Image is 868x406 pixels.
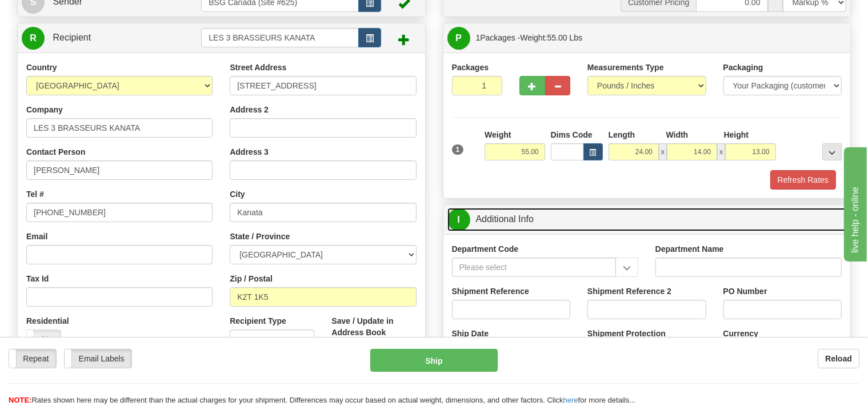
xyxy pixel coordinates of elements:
label: Ship Date [452,328,489,339]
span: P [447,27,470,50]
label: Recipient Type [230,315,286,327]
label: Height [724,129,749,140]
label: Measurements Type [587,62,664,73]
span: Packages - [476,26,583,49]
label: Currency [723,328,758,339]
label: Packages [452,62,489,73]
a: R Recipient [22,26,181,50]
label: Address 3 [230,146,269,158]
label: Shipment Reference [452,286,529,297]
span: I [447,208,470,231]
label: No [27,330,61,348]
label: Length [609,129,635,140]
label: Address 2 [230,104,269,115]
label: Street Address [230,62,286,73]
label: Zip / Postal [230,273,273,284]
label: Width [666,129,689,140]
span: NOTE: [9,396,31,404]
div: ... [822,143,842,160]
label: Department Code [452,243,519,255]
label: City [230,188,245,200]
label: Save / Update in Address Book [331,315,416,338]
a: here [563,396,578,404]
span: 1 [476,33,481,42]
span: x [659,143,667,160]
label: Repeat [9,349,56,368]
a: IAdditional Info [447,208,847,231]
button: Ship [370,349,498,372]
label: PO Number [723,286,767,297]
input: Recipient Id [201,28,358,47]
label: Tax Id [26,273,49,284]
span: x [717,143,725,160]
label: Email Labels [65,349,131,368]
label: Shipment Protection [587,328,666,339]
iframe: chat widget [842,144,867,261]
label: State / Province [230,231,290,242]
span: 55.00 [547,33,567,42]
a: P 1Packages -Weight:55.00 Lbs [447,26,847,50]
label: Dims Code [551,129,593,140]
input: Enter a location [230,76,416,95]
span: 1 [452,144,464,155]
label: Company [26,104,63,115]
label: Email [26,231,47,242]
button: Refresh Rates [770,170,836,190]
label: Residential [26,315,69,327]
span: R [22,27,45,50]
label: Packaging [723,62,763,73]
label: Country [26,62,57,73]
label: Shipment Reference 2 [587,286,671,297]
span: Lbs [570,33,583,42]
button: Reload [818,349,859,368]
span: Recipient [53,33,91,42]
label: Tel # [26,188,44,200]
label: Department Name [655,243,724,255]
label: Contact Person [26,146,85,158]
input: Please select [452,258,616,277]
label: Weight [485,129,511,140]
span: Weight: [520,33,582,42]
div: live help - online [9,7,106,21]
b: Reload [825,354,852,363]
